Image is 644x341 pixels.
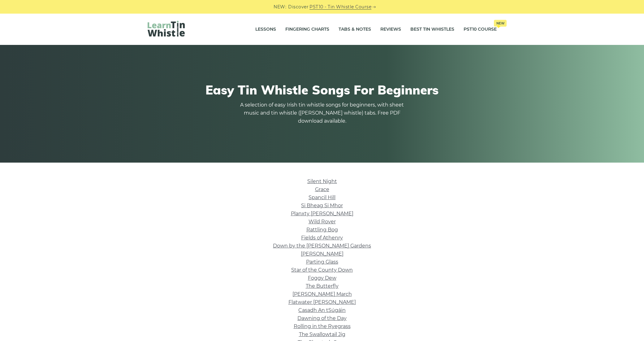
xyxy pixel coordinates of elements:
[306,227,338,233] a: Rattling Bog
[494,20,507,27] span: New
[148,21,185,37] img: LearnTinWhistle.com
[380,22,401,37] a: Reviews
[299,331,345,337] a: The Swallowtail Jig
[306,259,338,265] a: Parting Glass
[301,235,343,241] a: Fields of Athenry
[285,22,329,37] a: Fingering Charts
[291,211,353,216] a: Planxty [PERSON_NAME]
[307,178,337,184] a: Silent Night
[291,267,353,273] a: Star of the County Down
[410,22,454,37] a: Best Tin Whistles
[339,22,371,37] a: Tabs & Notes
[309,195,335,200] a: Spancil Hill
[255,22,276,37] a: Lessons
[464,22,497,37] a: PST10 CourseNew
[288,299,356,305] a: Flatwater [PERSON_NAME]
[297,315,347,321] a: Dawning of the Day
[239,101,406,125] p: A selection of easy Irish tin whistle songs for beginners, with sheet music and tin whistle ([PER...
[309,219,336,225] a: Wild Rover
[301,251,344,257] a: [PERSON_NAME]
[273,243,371,249] a: Down by the [PERSON_NAME] Gardens
[308,275,336,281] a: Foggy Dew
[148,82,497,97] h1: Easy Tin Whistle Songs For Beginners
[292,291,352,297] a: [PERSON_NAME] March
[301,203,343,208] a: Si­ Bheag Si­ Mhor
[294,323,351,329] a: Rolling in the Ryegrass
[306,283,339,289] a: The Butterfly
[298,307,346,313] a: Casadh An tSúgáin
[315,186,329,192] a: Grace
